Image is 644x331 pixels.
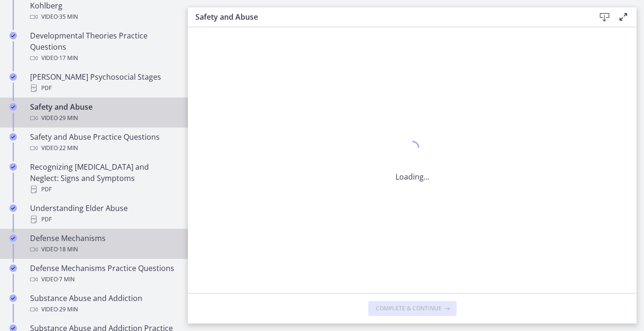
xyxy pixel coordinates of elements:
span: · 7 min [58,274,75,285]
div: Video [30,304,177,315]
div: [PERSON_NAME] Psychosocial Stages [30,71,177,94]
span: · 17 min [58,53,78,64]
div: Video [30,274,177,285]
div: Defense Mechanisms Practice Questions [30,263,177,285]
div: 1 [396,138,429,160]
i: Completed [9,103,17,111]
div: PDF [30,83,177,94]
div: Developmental Theories Practice Questions [30,30,177,64]
div: Video [30,113,177,124]
i: Completed [9,234,17,242]
div: Safety and Abuse [30,101,177,124]
i: Completed [9,73,17,81]
div: Defense Mechanisms [30,233,177,255]
p: Loading... [396,171,429,182]
div: Video [30,244,177,255]
i: Completed [9,133,17,141]
div: Understanding Elder Abuse [30,203,177,225]
div: Video [30,11,177,23]
span: Complete & continue [376,305,442,312]
span: · 18 min [58,244,78,255]
div: Substance Abuse and Addiction [30,293,177,315]
div: Video [30,53,177,64]
button: Complete & continue [368,301,457,316]
span: · 22 min [58,143,78,154]
div: Safety and Abuse Practice Questions [30,131,177,154]
div: PDF [30,184,177,195]
h3: Safety and Abuse [195,11,580,23]
i: Completed [9,163,17,171]
i: Completed [9,294,17,302]
div: Video [30,143,177,154]
i: Completed [9,32,17,39]
span: · 29 min [58,113,78,124]
div: Recognizing [MEDICAL_DATA] and Neglect: Signs and Symptoms [30,161,177,195]
i: Completed [9,264,17,272]
span: · 35 min [58,11,78,23]
div: PDF [30,214,177,225]
i: Completed [9,204,17,212]
span: · 29 min [58,304,78,315]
